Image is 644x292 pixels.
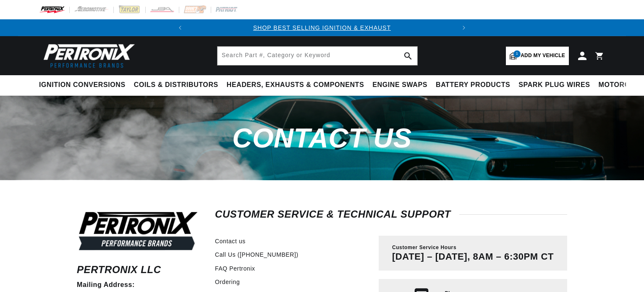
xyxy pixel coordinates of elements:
button: Translation missing: en.sections.announcements.next_announcement [456,19,472,36]
a: Contact us [215,237,246,246]
a: Ordering [215,277,240,287]
span: Contact us [232,123,411,153]
summary: Ignition Conversions [39,75,130,95]
a: SHOP BEST SELLING IGNITION & EXHAUST [253,24,391,31]
img: Pertronix [39,41,136,70]
span: 1 [513,50,521,58]
slideshow-component: Translation missing: en.sections.announcements.announcement_bar [18,19,626,36]
input: Search Part #, Category or Keyword [217,47,417,65]
a: Call Us ([PHONE_NUMBER]) [215,250,298,259]
span: Battery Products [436,81,510,89]
span: Engine Swaps [372,81,427,89]
span: Ignition Conversions [39,81,126,89]
span: Customer Service Hours [392,244,456,251]
summary: Engine Swaps [368,75,432,95]
span: Headers, Exhausts & Components [227,81,364,89]
summary: Coils & Distributors [130,75,223,95]
h6: Pertronix LLC [77,266,199,274]
h2: Customer Service & Technical Support [215,210,567,218]
button: Translation missing: en.sections.announcements.previous_announcement [172,19,188,36]
span: Add my vehicle [521,52,565,60]
summary: Battery Products [432,75,514,95]
p: [DATE] – [DATE], 8AM – 6:30PM CT [392,251,554,262]
summary: Spark Plug Wires [514,75,594,95]
a: 1Add my vehicle [506,47,569,65]
div: 1 of 2 [188,23,456,32]
strong: Mailing Address: [77,281,135,288]
summary: Headers, Exhausts & Components [223,75,368,95]
span: Coils & Distributors [134,81,218,89]
span: Spark Plug Wires [518,81,590,89]
div: Announcement [188,23,456,32]
a: FAQ Pertronix [215,264,255,273]
button: search button [399,47,417,65]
